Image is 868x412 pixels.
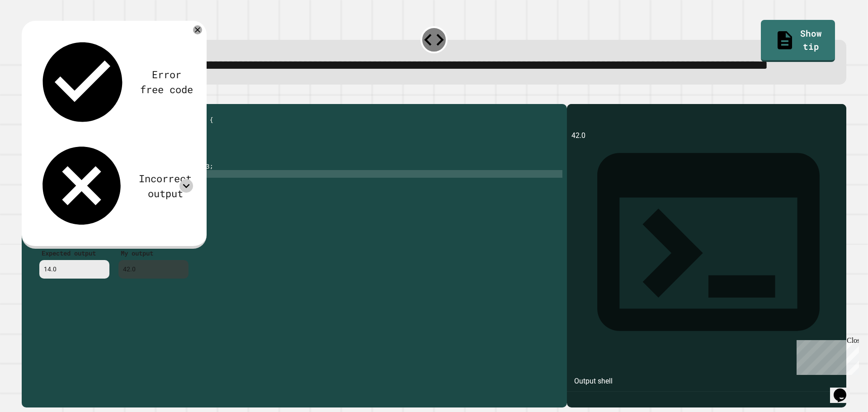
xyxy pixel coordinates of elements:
div: Incorrect output [137,171,193,201]
div: Chat with us now!Close [4,4,62,57]
div: Error free code [140,67,193,97]
iframe: chat widget [830,376,859,403]
a: Show tip [761,20,835,62]
iframe: chat widget [793,336,859,375]
div: Expected output [42,248,107,258]
div: 42.0 [571,130,842,407]
div: 14.0 [39,260,109,279]
div: My output [121,248,186,258]
div: 42.0 [118,260,189,279]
